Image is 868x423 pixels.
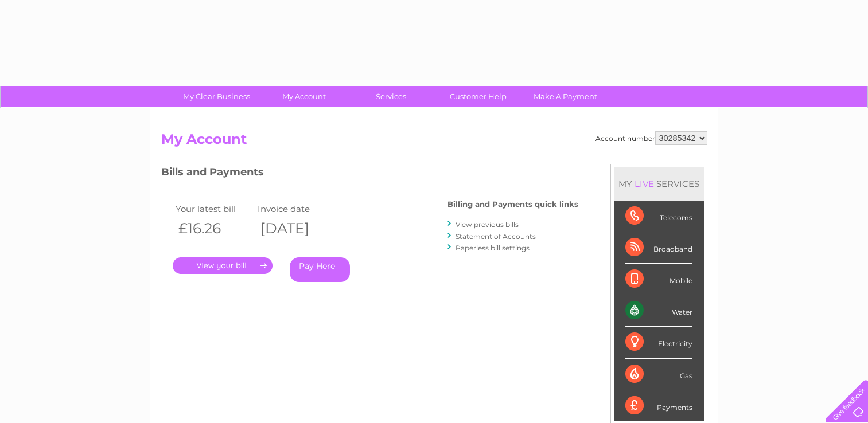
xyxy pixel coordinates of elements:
[518,86,613,107] a: Make A Payment
[456,232,536,241] a: Statement of Accounts
[632,178,656,189] div: LIVE
[169,86,264,107] a: My Clear Business
[625,264,692,295] div: Mobile
[595,131,707,145] div: Account number
[625,390,692,421] div: Payments
[255,201,337,217] td: Invoice date
[447,200,578,209] h4: Billing and Payments quick links
[456,244,530,252] a: Paperless bill settings
[173,201,255,217] td: Your latest bill
[256,86,351,107] a: My Account
[290,257,350,282] a: Pay Here
[344,86,438,107] a: Services
[625,327,692,358] div: Electricity
[625,359,692,390] div: Gas
[456,220,519,229] a: View previous bills
[173,257,273,274] a: .
[625,295,692,327] div: Water
[614,167,704,200] div: MY SERVICES
[161,164,578,184] h3: Bills and Payments
[625,201,692,232] div: Telecoms
[161,131,707,153] h2: My Account
[255,217,337,240] th: [DATE]
[431,86,526,107] a: Customer Help
[625,232,692,264] div: Broadband
[173,217,255,240] th: £16.26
